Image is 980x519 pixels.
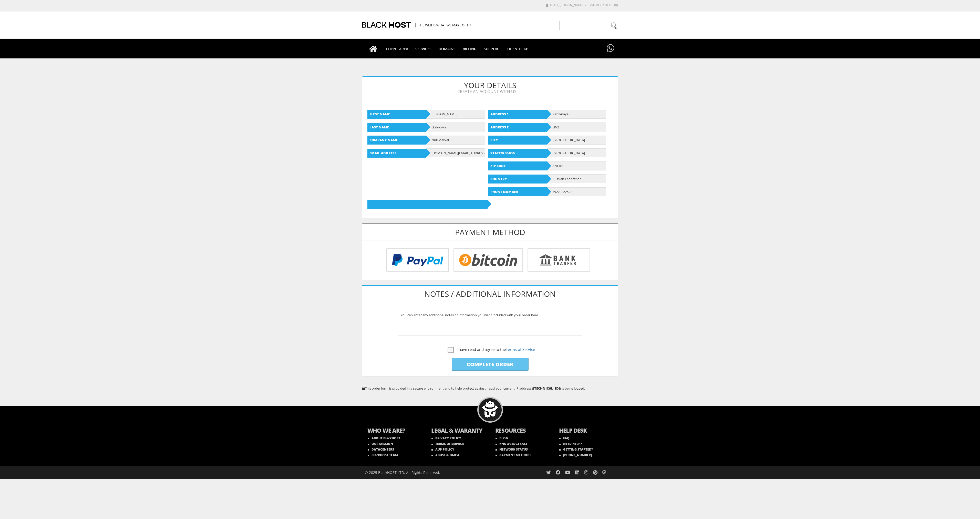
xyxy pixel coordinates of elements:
b: State/Region [488,149,547,158]
img: PayPal.png [386,248,449,272]
img: Bank%20Transfer.png [528,248,590,272]
a: PRIVACY POLICY [431,436,461,440]
span: Billing [459,45,480,52]
b: Country [488,175,547,184]
a: TERMS OF SERVICE [431,442,464,446]
a: GETTING STARTED? [559,447,593,452]
a: BlackHOST TEAM [368,453,398,457]
a: Have questions? [605,39,616,58]
b: First Name [367,110,426,119]
b: Zip Code [488,161,547,170]
a: NEED HELP? [559,442,582,446]
b: HELP DESK [559,426,613,435]
a: Open Ticket [504,39,534,58]
b: City [488,136,547,145]
h1: Your Details [362,77,618,98]
span: Support [480,45,504,52]
h1: Notes / Additional Information [367,286,613,302]
label: I have read and agree to the [448,346,535,353]
a: ABUSE & DMCA [431,453,459,457]
a: SERVICES [412,39,435,58]
a: CLIENT AREA [382,39,412,58]
a: BLOG [496,436,508,440]
a: Terms of Service [506,347,535,352]
div: © 2025 BlackHOST LTD. All Rights Reserved. [365,466,488,479]
b: LEGAL & WARANTY [431,426,485,435]
span: The Web is what we make of it! [415,23,471,27]
h1: Payment Method [362,224,618,240]
img: Bitcoin.png [453,248,523,272]
b: Company Name [367,136,426,145]
a: ABOUT BlackHOST [368,436,400,440]
b: Phone Number [488,187,547,196]
span: Domains [435,45,459,52]
a: [PHONE_NUMBER] [559,453,592,457]
textarea: You can enter any additional notes or information you want included with your order here... [398,310,582,335]
span: SERVICES [412,45,435,52]
a: Hello, [PERSON_NAME] [546,3,586,7]
a: NETWORK STATUS [496,447,528,452]
b: Address 1 [488,110,547,119]
b: WHO WE ARE? [367,426,421,435]
a: OUR MISSION [368,442,393,446]
span: Open Ticket [504,45,534,52]
b: Email Address [367,149,426,158]
b: Last Name [367,123,426,132]
img: BlackHOST mascont, Blacky. [482,401,498,418]
b: RESOURCES [495,426,549,435]
input: Complete Order [452,358,529,371]
input: Need help? [559,21,618,30]
b: Address 2 [488,123,547,132]
a: Billing [459,39,480,58]
strong: [TECHNICAL_ID] [533,386,560,391]
a: Notifications (0) [590,3,618,7]
a: Go to homepage [364,39,383,58]
a: KNOWLEDGEBASE [496,442,528,446]
p: This order form is provided in a secure environment and to help protect against fraud your curren... [362,386,618,391]
a: AUP POLICY [431,447,454,452]
span: CLIENT AREA [382,45,412,52]
a: PAYMENT METHODS [496,453,531,457]
a: DATACENTERS [368,447,394,452]
a: Support [480,39,504,58]
a: FAQ [559,436,570,440]
a: Domains [435,39,459,58]
span: Create an account with us . . . [366,89,614,94]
